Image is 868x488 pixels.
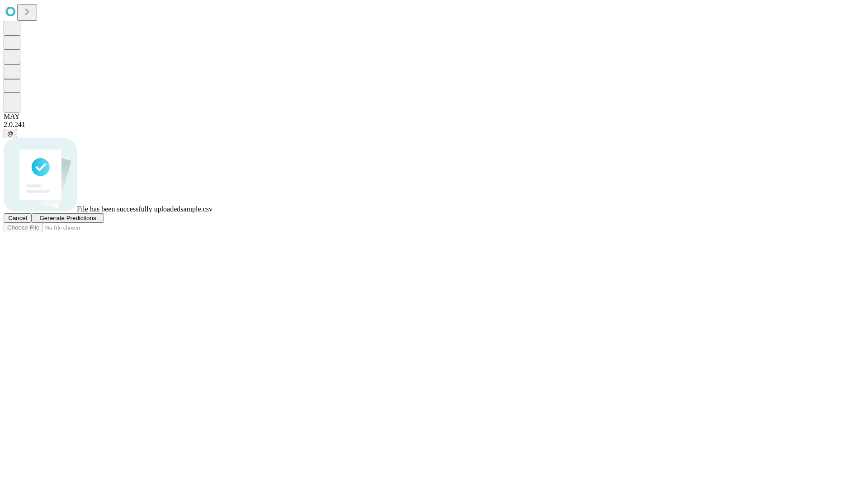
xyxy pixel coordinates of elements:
span: @ [7,130,14,137]
button: Generate Predictions [32,213,104,223]
span: sample.csv [180,205,212,213]
button: @ [4,129,17,138]
div: 2.0.241 [4,121,864,129]
button: Cancel [4,213,32,223]
div: MAY [4,113,864,121]
span: Cancel [8,215,27,221]
span: File has been successfully uploaded [77,205,180,213]
span: Generate Predictions [39,215,96,221]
